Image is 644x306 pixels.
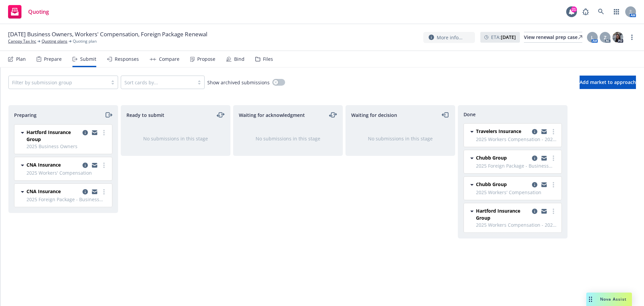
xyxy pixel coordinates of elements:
div: View renewal prep case [524,32,582,42]
a: copy logging email [540,154,548,162]
span: Show archived submissions [207,79,270,86]
span: Nova Assist [600,296,627,302]
div: Propose [197,56,215,62]
a: copy logging email [540,181,548,189]
span: 2025 Workers Compensation - 2025 Workers' Compensation [476,221,557,228]
span: Waiting for acknowledgment [239,112,305,119]
a: Switch app [610,5,623,18]
span: More info... [437,34,463,41]
a: copy logging email [531,181,539,189]
span: Waiting for decision [351,112,397,119]
a: copy logging email [91,161,99,169]
img: photo [612,32,623,43]
div: Drag to move [586,293,595,306]
a: moveLeftRight [217,111,225,119]
span: 2025 Workers' Compensation [476,189,557,196]
a: Canopy Tax Inc [8,38,36,44]
span: Chubb Group [476,181,507,188]
span: ETA : [491,34,516,41]
div: Prepare [44,56,62,62]
span: Z [604,34,606,41]
div: Plan [16,56,26,62]
a: more [549,128,557,136]
div: No submissions in this stage [132,135,219,142]
a: more [100,188,108,196]
a: more [100,129,108,137]
a: more [549,181,557,189]
div: Bind [234,56,245,62]
span: 2025 Foreign Package - Business Travel Accident [476,162,557,169]
a: copy logging email [91,188,99,196]
span: CNA Insurance [26,188,61,195]
a: moveLeft [441,111,449,119]
span: Ready to submit [126,112,164,119]
span: 2025 Business Owners [26,143,108,150]
a: copy logging email [540,207,548,215]
div: No submissions in this stage [357,135,444,142]
span: 2025 Foreign Package - Business Travel Accident [26,196,108,203]
div: Files [263,56,273,62]
span: Add market to approach [580,79,636,85]
a: more [549,154,557,162]
span: Preparing [14,112,37,119]
a: copy logging email [531,207,539,215]
a: moveRight [104,111,112,119]
a: more [628,33,636,41]
span: Hartford Insurance Group [476,207,529,221]
div: Submit [80,56,96,62]
a: copy logging email [540,128,548,136]
span: L [591,34,594,41]
span: Travelers Insurance [476,128,521,135]
span: 2025 Workers' Compensation [26,169,108,176]
a: Quoting [5,2,52,21]
a: copy logging email [81,161,89,169]
a: copy logging email [531,128,539,136]
span: Quoting [28,9,49,14]
a: moveLeftRight [329,111,337,119]
span: Hartford Insurance Group [26,129,80,143]
span: Quoting plan [73,38,97,44]
a: View renewal prep case [524,32,582,43]
button: Add market to approach [580,76,636,89]
button: Nova Assist [586,293,632,306]
div: Responses [115,56,139,62]
div: 21 [571,6,577,12]
a: Report a Bug [579,5,592,18]
span: CNA Insurance [26,161,61,168]
strong: [DATE] [501,34,516,40]
a: copy logging email [531,154,539,162]
span: Done [464,111,476,118]
a: more [549,207,557,215]
a: more [100,161,108,169]
a: copy logging email [91,129,99,137]
a: Quoting plans [42,38,67,44]
a: Search [594,5,608,18]
div: No submissions in this stage [244,135,332,142]
span: [DATE] Business Owners, Workers' Compensation, Foreign Package Renewal [8,30,207,38]
a: copy logging email [81,188,89,196]
div: Compare [159,56,179,62]
span: Chubb Group [476,154,507,161]
span: 2025 Workers Compensation - 2025 Workers' Compensation [476,136,557,143]
button: More info... [423,32,475,43]
a: copy logging email [81,129,89,137]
